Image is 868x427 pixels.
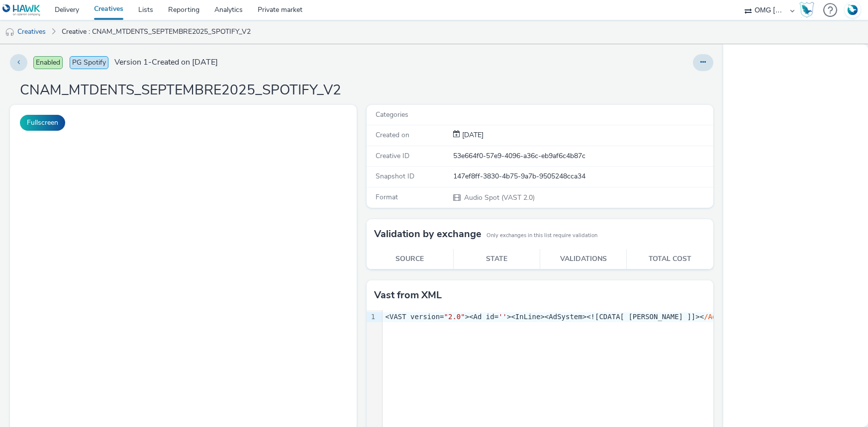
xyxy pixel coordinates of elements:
div: 53e664f0-57e9-4096-a36c-eb9af6c4b87c [453,151,712,161]
span: Created on [376,130,409,140]
span: Version 1 - Created on [DATE] [114,57,218,68]
img: audio [5,27,15,37]
span: "2.0" [444,313,465,321]
span: PG Spotify [70,56,108,69]
span: Categories [376,110,408,119]
span: Creative ID [376,151,409,161]
button: Fullscreen [20,115,65,131]
th: State [453,249,540,269]
th: Validations [540,249,627,269]
th: Source [367,249,453,269]
img: undefined Logo [2,4,41,16]
h1: CNAM_MTDENTS_SEPTEMBRE2025_SPOTIFY_V2 [20,81,341,100]
th: Total cost [627,249,713,269]
img: Hawk Academy [799,2,814,18]
small: Only exchanges in this list require validation [486,232,597,240]
h3: Validation by exchange [374,227,482,242]
div: 147ef8ff-3830-4b75-9a7b-9505248cca34 [453,171,712,181]
div: Creation 30 September 2025, 10:27 [460,130,483,140]
img: Account FR [845,2,860,17]
div: 1 [367,312,377,322]
a: Creative : CNAM_MTDENTS_SEPTEMBRE2025_SPOTIFY_V2 [57,20,256,44]
h3: Vast from XML [374,288,442,303]
span: Enabled [33,56,63,69]
span: Snapshot ID [376,171,414,181]
span: [DATE] [460,130,483,140]
span: '' [498,313,507,321]
span: Audio Spot (VAST 2.0) [463,193,535,202]
a: Hawk Academy [799,2,818,18]
span: Format [376,192,398,202]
